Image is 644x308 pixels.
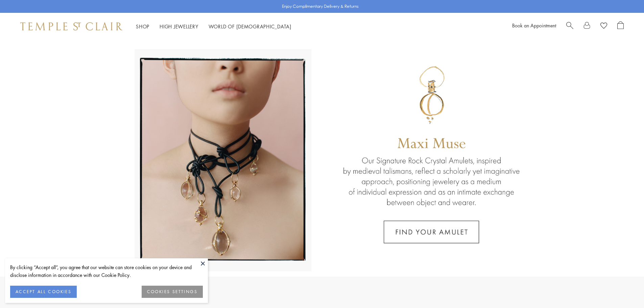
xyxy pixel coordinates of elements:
[142,286,203,298] button: COOKIES SETTINGS
[136,22,291,31] nav: Main navigation
[617,21,624,31] a: Open Shopping Bag
[282,3,359,10] p: Enjoy Complimentary Delivery & Returns
[10,286,77,298] button: ACCEPT ALL COOKIES
[209,23,291,30] a: World of [DEMOGRAPHIC_DATA]World of [DEMOGRAPHIC_DATA]
[160,23,198,30] a: High JewelleryHigh Jewellery
[512,22,556,29] a: Book an Appointment
[10,263,203,279] div: By clicking “Accept all”, you agree that our website can store cookies on your device and disclos...
[600,21,607,31] a: View Wishlist
[136,23,149,30] a: ShopShop
[566,21,573,31] a: Search
[20,22,122,30] img: Temple St. Clair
